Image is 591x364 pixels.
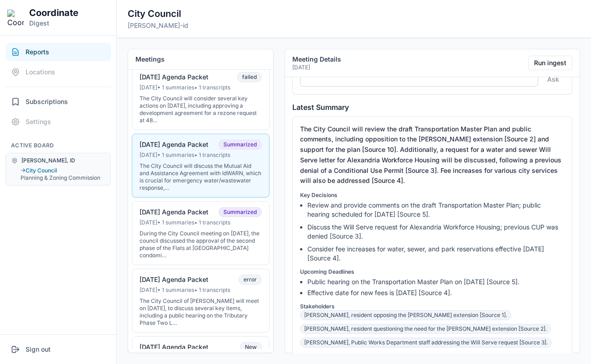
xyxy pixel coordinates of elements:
button: [DATE] Agenda PacketSummarized[DATE]• 1 summaries• 1 transcriptsThe City Council will discuss the... [132,134,270,198]
div: [DATE] • 1 summaries • 1 transcripts [140,151,262,159]
span: error [238,275,262,285]
div: [DATE] • 1 summaries • 1 transcripts [140,84,262,91]
button: →City Council [21,167,105,174]
span: failed [237,72,262,82]
button: Sign out [5,340,111,359]
button: Reports [5,43,111,61]
div: Review and provide comments on the draft Transportation Master Plan; public hearing scheduled for... [307,201,565,219]
div: [DATE] Agenda Packet [140,208,208,216]
p: Upcoming Deadlines [300,268,565,276]
span: Settings [26,117,51,126]
button: [DATE] Agenda PacketSummarized[DATE]• 1 summaries• 1 transcriptsDuring the City Council meeting o... [132,201,270,265]
div: Discuss the Will Serve request for Alexandria Workforce Housing; previous CUP was denied [Source 3]. [307,223,565,241]
button: Settings [5,113,111,131]
p: The City Council will review the draft Transportation Master Plan and public comments, including ... [300,124,565,187]
button: Subscriptions [5,93,111,111]
div: [DATE] Agenda Packet [140,343,208,351]
button: Locations [5,63,111,81]
p: Stakeholders [300,303,565,310]
span: [PERSON_NAME], ID [21,157,75,164]
div: [DATE] Agenda Packet [140,73,208,81]
button: Run ingest [528,56,572,70]
button: Planning & Zoning Commission [21,174,105,182]
h2: Meeting Details [292,55,341,64]
h1: Coordinate [29,7,78,19]
div: [DATE] • 1 summaries • 1 transcripts [140,219,262,226]
li: Effective date for new fees is [DATE] [Source 4]. [307,288,565,297]
h2: Meetings [135,55,266,64]
div: [DATE] Agenda Packet [140,140,208,149]
h2: City Council [128,7,188,20]
span: Summarized [218,140,262,150]
span: Reports [26,47,49,57]
div: The City Council will consider several key actions on [DATE], including approving a development a... [140,95,262,124]
button: [DATE] Agenda Packetfailed[DATE]• 1 summaries• 1 transcriptsThe City Council will consider severa... [132,66,270,130]
div: [DATE] • 1 summaries • 1 transcripts [140,286,262,294]
p: [DATE] [292,64,341,71]
span: Summarized [218,207,262,217]
div: During the City Council meeting on [DATE], the council discussed the approval of the second phase... [140,230,262,259]
p: Digest [29,19,78,28]
span: [PERSON_NAME], resident opposing the [PERSON_NAME] extension [Source 1]. [300,310,511,320]
div: [DATE] Agenda Packet [140,276,208,284]
span: [PERSON_NAME], Public Works Department staff addressing the Will Serve request [Source 3]. [300,338,552,348]
span: [PERSON_NAME], resident questioning the need for the [PERSON_NAME] extension [Source 2]. [300,324,551,334]
div: Consider fee increases for water, sewer, and park reservations effective [DATE] [Source 4]. [307,244,565,263]
h4: Latest Summary [292,102,572,113]
span: Locations [26,68,55,77]
img: Coordinate [7,10,24,26]
p: Key Decisions [300,192,565,199]
div: The City Council of [PERSON_NAME] will meet on [DATE], to discuss several key items, including a ... [140,297,262,327]
p: [PERSON_NAME]-id [128,21,188,30]
span: Subscriptions [26,97,68,106]
h2: Active Board [5,142,111,149]
button: [DATE] Agenda Packeterror[DATE]• 1 summaries• 1 transcriptsThe City Council of [PERSON_NAME] will... [132,269,270,333]
div: The City Council will discuss the Mutual Aid and Assistance Agreement with IdWARN, which is cruci... [140,162,262,192]
span: New [240,342,262,352]
li: Public hearing on the Transportation Master Plan on [DATE] [Source 5]. [307,277,565,286]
